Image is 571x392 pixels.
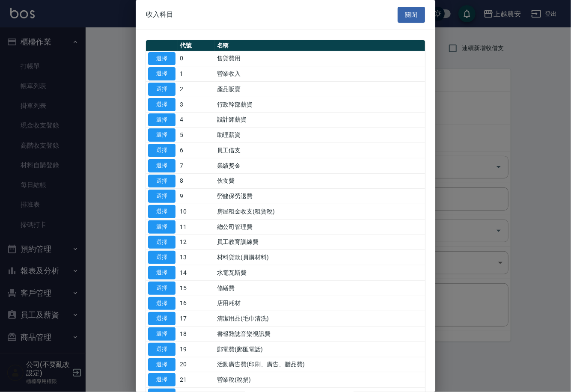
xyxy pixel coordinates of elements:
button: 選擇 [148,266,175,279]
td: 9 [178,189,215,204]
button: 選擇 [148,373,175,386]
button: 選擇 [148,83,175,96]
td: 17 [178,311,215,327]
td: 助理薪資 [215,128,425,143]
button: 選擇 [148,144,175,157]
td: 營業收入 [215,66,425,82]
td: 0 [178,51,215,66]
td: 4 [178,112,215,128]
td: 14 [178,265,215,281]
td: 活動廣告費(印刷、廣告、贈品費) [215,357,425,372]
td: 行政幹部薪資 [215,97,425,112]
td: 總公司管理費 [215,219,425,235]
td: 水電瓦斯費 [215,265,425,281]
button: 選擇 [148,52,175,65]
td: 2 [178,82,215,97]
td: 15 [178,280,215,296]
button: 選擇 [148,358,175,371]
td: 11 [178,219,215,235]
td: 18 [178,327,215,342]
button: 選擇 [148,282,175,295]
td: 書報雜誌音樂視訊費 [215,327,425,342]
button: 選擇 [148,128,175,142]
button: 選擇 [148,327,175,341]
button: 選擇 [148,67,175,80]
td: 業績獎金 [215,158,425,173]
td: 10 [178,204,215,220]
td: 店用耗材 [215,296,425,311]
td: 材料貨款(員購材料) [215,250,425,265]
button: 選擇 [148,236,175,249]
button: 選擇 [148,175,175,188]
button: 關閉 [398,7,425,23]
th: 代號 [178,40,215,51]
td: 郵電費(郵匯電話) [215,342,425,357]
td: 設計師薪資 [215,112,425,128]
td: 伙食費 [215,173,425,189]
button: 選擇 [148,113,175,127]
td: 房屋租金收支(租賃稅) [215,204,425,220]
button: 選擇 [148,98,175,111]
button: 選擇 [148,205,175,218]
td: 8 [178,173,215,189]
td: 1 [178,66,215,82]
td: 21 [178,372,215,388]
td: 7 [178,158,215,173]
td: 員工教育訓練費 [215,235,425,250]
td: 勞健保勞退費 [215,189,425,204]
td: 20 [178,357,215,372]
span: 收入科目 [146,10,173,19]
button: 選擇 [148,220,175,234]
td: 5 [178,128,215,143]
td: 售貨費用 [215,51,425,66]
td: 13 [178,250,215,265]
td: 12 [178,235,215,250]
td: 員工借支 [215,143,425,158]
td: 19 [178,342,215,357]
td: 產品販賣 [215,82,425,97]
button: 選擇 [148,343,175,356]
td: 3 [178,97,215,112]
td: 營業稅(稅捐) [215,372,425,388]
td: 清潔用品(毛巾清洗) [215,311,425,327]
td: 修繕費 [215,280,425,296]
button: 選擇 [148,159,175,172]
button: 選擇 [148,297,175,310]
button: 選擇 [148,251,175,264]
td: 6 [178,143,215,158]
button: 選擇 [148,190,175,203]
th: 名稱 [215,40,425,51]
td: 16 [178,296,215,311]
button: 選擇 [148,312,175,325]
